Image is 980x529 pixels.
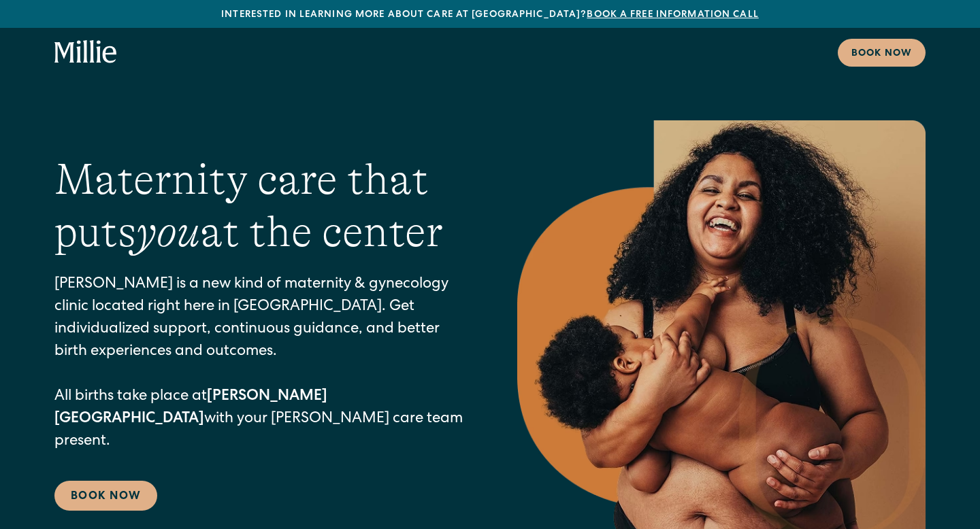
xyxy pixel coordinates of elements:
a: Book a free information call [587,10,758,20]
h1: Maternity care that puts at the center [54,154,463,258]
p: [PERSON_NAME] is a new kind of maternity & gynecology clinic located right here in [GEOGRAPHIC_DA... [54,274,463,454]
a: Book now [838,39,926,67]
a: home [54,40,117,65]
em: you [136,207,200,256]
a: Book Now [54,481,157,511]
div: Book now [851,47,912,61]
